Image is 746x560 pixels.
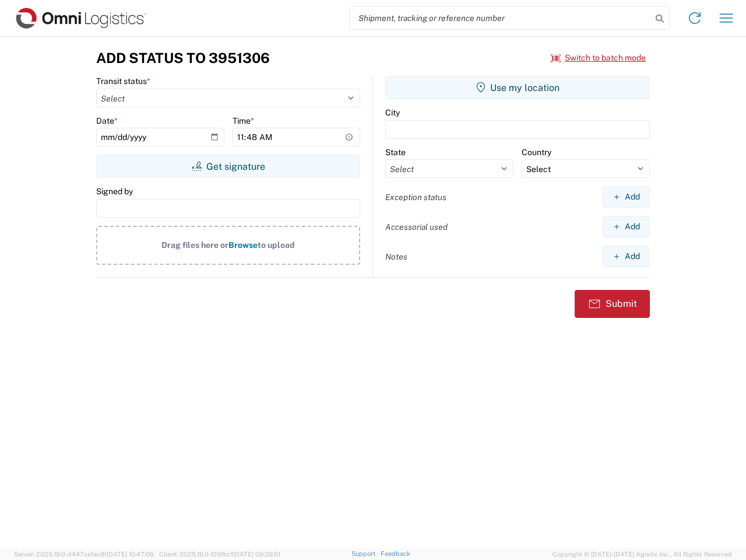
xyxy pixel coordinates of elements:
[603,216,650,237] button: Add
[96,50,270,66] h3: Add Status to 3951306
[350,7,652,29] input: Shipment, tracking or reference number
[522,147,551,157] label: Country
[228,240,258,250] span: Browse
[385,76,650,99] button: Use my location
[553,549,732,559] span: Copyright © [DATE]-[DATE] Agistix Inc., All Rights Reserved
[603,246,650,267] button: Add
[96,116,118,126] label: Date
[96,76,150,86] label: Transit status
[385,251,407,262] label: Notes
[385,147,406,157] label: State
[385,222,448,232] label: Accessorial used
[385,192,446,202] label: Exception status
[385,107,400,118] label: City
[96,155,360,178] button: Get signature
[233,551,280,558] span: [DATE] 09:39:01
[575,290,650,318] button: Submit
[603,186,650,208] button: Add
[551,48,646,68] button: Switch to batch mode
[161,240,228,250] span: Drag files here or
[14,551,154,558] span: Server: 2025.19.0-d447cefac8f
[159,551,280,558] span: Client: 2025.19.0-129fbcf
[107,551,154,558] span: [DATE] 10:47:06
[381,550,410,557] a: Feedback
[351,550,381,557] a: Support
[96,186,133,197] label: Signed by
[233,116,254,126] label: Time
[258,240,295,250] span: to upload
